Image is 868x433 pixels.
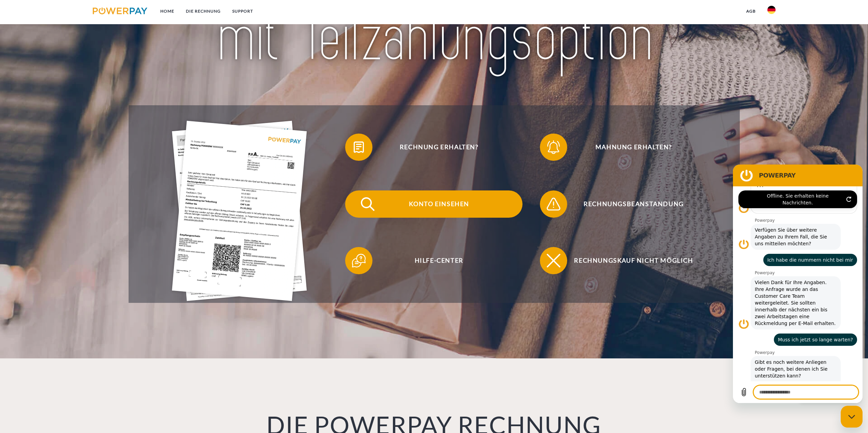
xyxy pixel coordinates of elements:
[540,190,717,218] button: Rechnungsbeanstandung
[545,139,562,156] img: qb_bell.svg
[540,247,717,274] button: Rechnungskauf nicht möglich
[841,406,863,428] iframe: Schaltfläche zum Öffnen des Messaging-Fensters; Konversation läuft
[545,252,562,269] img: qb_close.svg
[350,252,367,269] img: qb_help.svg
[155,5,180,17] a: Home
[226,5,259,17] a: SUPPORT
[545,196,562,213] img: qb_warning.svg
[350,139,367,156] img: qb_bill.svg
[359,196,376,213] img: qb_search.svg
[180,5,226,17] a: DIE RECHNUNG
[550,247,717,274] span: Rechnungskauf nicht möglich
[355,247,523,274] span: Hilfe-Center
[345,134,523,161] button: Rechnung erhalten?
[550,190,717,218] span: Rechnungsbeanstandung
[740,5,762,17] a: agb
[355,190,523,218] span: Konto einsehen
[767,6,776,14] img: de
[172,121,307,301] img: single_invoice_powerpay_de.jpg
[355,134,523,161] span: Rechnung erhalten?
[540,134,717,161] button: Mahnung erhalten?
[93,7,148,14] img: logo-powerpay.svg
[345,247,523,274] button: Hilfe-Center
[733,165,863,403] iframe: Messaging-Fenster
[345,190,523,218] button: Konto einsehen
[550,134,717,161] span: Mahnung erhalten?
